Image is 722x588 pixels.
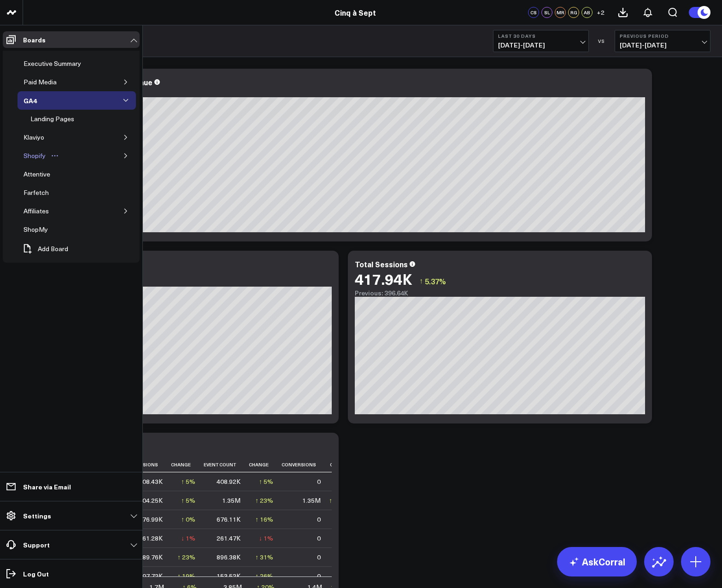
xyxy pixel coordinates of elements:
span: [DATE] - [DATE] [620,41,705,49]
div: 0 [317,553,321,562]
div: 153.52K [217,571,241,581]
div: 676.11K [217,515,241,524]
th: Change [171,457,204,472]
div: 1.35M [222,496,241,505]
a: AttentiveOpen board menu [18,165,70,183]
div: 261.47K [217,534,241,543]
a: Executive SummaryOpen board menu [18,54,101,73]
div: Attentive [21,169,53,180]
th: Event Count [204,457,249,472]
p: Support [23,541,50,548]
span: [DATE] - [DATE] [498,41,584,49]
th: Change [329,457,355,472]
div: Shopify [21,150,48,161]
button: Open board menu [48,152,62,159]
div: RG [568,7,579,18]
div: ↑ 23% [329,496,347,505]
div: Executive Summary [21,58,83,69]
div: 0 [317,534,321,543]
div: 404.25K [139,496,163,505]
span: + 2 [597,9,605,16]
div: Farfetch [21,187,51,198]
div: 0 [317,571,321,581]
div: Klaviyo [21,132,47,143]
button: Add Board [18,239,73,259]
div: Total Sessions [355,259,408,269]
a: GA4Open board menu [18,91,57,110]
div: 408.43K [139,477,163,486]
span: Add Board [38,245,68,253]
p: Log Out [23,570,49,577]
button: +2 [595,7,606,18]
div: ↓ 1% [181,534,195,543]
th: Change [249,457,282,472]
a: Cinq à Sept [335,7,376,18]
p: Share via Email [23,483,71,490]
div: ↓ 1% [259,534,273,543]
div: SL [541,7,552,18]
a: AffiliatesOpen board menu [18,202,69,220]
div: VS [593,38,610,44]
b: Last 30 Days [498,33,584,39]
div: MR [555,7,566,18]
div: 0 [317,515,321,524]
span: ↑ [419,275,423,287]
div: 1.35M [302,496,321,505]
div: ↑ 5% [181,496,195,505]
div: 408.92K [217,477,241,486]
a: AskCorral [557,547,637,576]
div: Previous: $2.08M [41,279,332,287]
div: 0 [317,477,321,486]
div: ↑ 31% [255,553,273,562]
p: Boards [23,36,46,43]
div: 107.72K [139,571,163,581]
button: Last 30 Days[DATE]-[DATE] [493,30,589,52]
div: ↑ 5% [259,477,273,486]
div: 417.94K [355,270,412,287]
a: Paid MediaOpen board menu [18,73,76,91]
p: Settings [23,512,51,519]
div: ↑ 23% [255,496,273,505]
th: Sessions [134,457,171,472]
span: 5.37% [425,276,446,286]
div: Paid Media [21,76,59,88]
div: ↑ 16% [255,515,273,524]
div: Landing Pages [28,113,76,124]
button: Previous Period[DATE]-[DATE] [615,30,710,52]
div: 896.38K [217,553,241,562]
a: FarfetchOpen board menu [18,183,69,202]
div: CS [528,7,539,18]
div: AB [581,7,593,18]
div: ↑ 19% [177,571,195,581]
div: ShopMy [21,224,50,235]
div: ↑ 0% [181,515,195,524]
a: KlaviyoOpen board menu [18,128,64,147]
div: 276.99K [139,515,163,524]
a: ShopifyOpen board menu [18,147,65,165]
div: 261.28K [139,534,163,543]
a: Landing PagesOpen board menu [24,110,94,128]
div: Previous: 396.64K [355,289,645,297]
div: ↑ 23% [177,553,195,562]
th: Conversions [282,457,329,472]
a: ShopMyOpen board menu [18,220,68,239]
a: Log Out [3,565,140,582]
div: 189.76K [139,553,163,562]
div: GA4 [21,95,39,106]
div: ↑ 26% [255,571,273,581]
b: Previous Period [620,33,705,39]
div: Affiliates [21,206,51,217]
div: ↑ 5% [181,477,195,486]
